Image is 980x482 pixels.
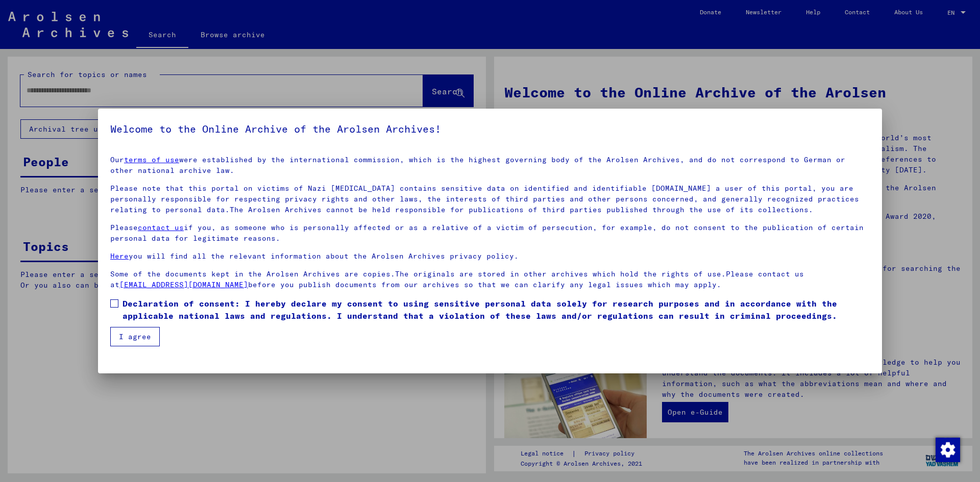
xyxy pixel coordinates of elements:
a: contact us [138,223,184,232]
a: Here [110,251,129,261]
span: Declaration of consent: I hereby declare my consent to using sensitive personal data solely for r... [122,297,870,322]
img: Change consent [936,438,960,462]
p: Some of the documents kept in the Arolsen Archives are copies.The originals are stored in other a... [110,269,870,290]
h5: Welcome to the Online Archive of the Arolsen Archives! [110,121,870,137]
p: you will find all the relevant information about the Arolsen Archives privacy policy. [110,251,870,262]
p: Please if you, as someone who is personally affected or as a relative of a victim of persecution,... [110,222,870,244]
a: [EMAIL_ADDRESS][DOMAIN_NAME] [119,280,248,289]
p: Please note that this portal on victims of Nazi [MEDICAL_DATA] contains sensitive data on identif... [110,183,870,215]
p: Our were established by the international commission, which is the highest governing body of the ... [110,155,870,176]
a: terms of use [124,155,179,164]
button: I agree [110,327,160,346]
